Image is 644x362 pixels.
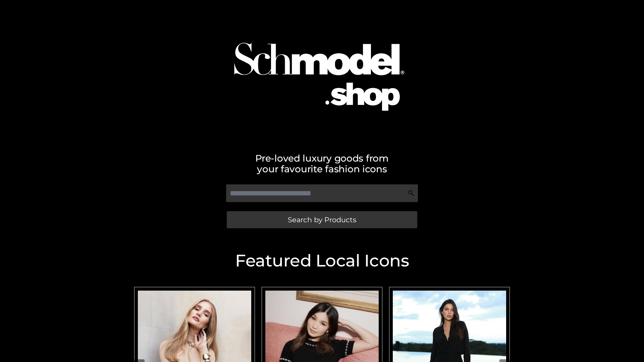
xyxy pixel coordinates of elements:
h2: Pre-loved luxury goods from your favourite fashion icons [131,153,513,174]
span: Search by Products [288,216,356,223]
a: Search by Products [227,211,417,228]
img: Search Icon [408,190,415,196]
h2: Featured Local Icons​ [131,252,513,269]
